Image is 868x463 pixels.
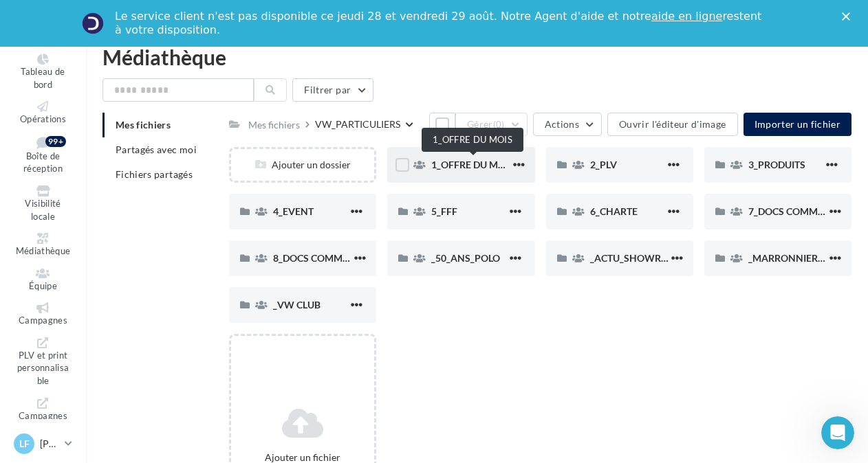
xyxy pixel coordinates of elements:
[23,150,63,174] span: Boîte de réception
[11,265,75,295] a: Équipe
[590,252,685,264] span: _ACTU_SHOWROOM
[273,252,395,264] span: 8_DOCS COMMUNICATION
[20,113,66,124] span: Opérations
[590,159,617,170] span: 2_PLV
[115,10,764,37] div: Le service client n'est pas disponible ce jeudi 28 et vendredi 29 août. Notre Agent d'aide et not...
[11,230,75,260] a: Médiathèque
[11,300,75,329] a: Campagnes
[651,10,722,23] a: aide en ligne
[248,118,300,132] div: Mes fichiers
[17,410,69,447] span: Campagnes DataOnDemand
[11,335,75,389] a: PLV et print personnalisable
[748,252,838,264] span: _MARRONNIERS_25
[21,66,65,90] span: Tableau de bord
[748,159,805,170] span: 3_PRODUITS
[29,280,57,291] span: Équipe
[17,350,69,386] span: PLV et print personnalisable
[455,113,528,136] button: Gérer(0)
[25,198,61,222] span: Visibilité locale
[431,252,500,264] span: _50_ANS_POLO
[590,205,638,217] span: 6_CHARTE
[842,12,856,21] div: Fermer
[431,205,457,217] span: 5_FFF
[19,437,30,451] span: LF
[315,117,400,131] div: VW_PARTICULIERS
[273,299,321,310] span: _VW CLUB
[11,183,75,225] a: Visibilité locale
[116,119,171,131] span: Mes fichiers
[11,395,75,450] a: Campagnes DataOnDemand
[116,144,197,155] span: Partagés avec moi
[821,416,854,449] iframe: Intercom live chat
[102,47,851,67] div: Médiathèque
[533,113,602,136] button: Actions
[82,12,104,34] img: Profile image for Service-Client
[744,113,852,136] button: Importer un fichier
[607,113,737,136] button: Ouvrir l'éditeur d'image
[11,98,75,128] a: Opérations
[116,168,193,180] span: Fichiers partagés
[292,78,373,102] button: Filtrer par
[493,119,505,130] span: (0)
[431,159,514,170] span: 1_OFFRE DU MOIS
[45,136,66,147] div: 99+
[16,245,71,256] span: Médiathèque
[545,118,579,130] span: Actions
[40,437,59,451] p: [PERSON_NAME]
[755,118,841,130] span: Importer un fichier
[273,205,314,217] span: 4_EVENT
[422,128,523,152] div: 1_OFFRE DU MOIS
[11,431,75,457] a: LF [PERSON_NAME]
[11,133,75,177] a: Boîte de réception 99+
[11,51,75,93] a: Tableau de bord
[231,158,374,172] div: Ajouter un dossier
[748,205,859,217] span: 7_DOCS COMMERCIAUX
[19,315,67,326] span: Campagnes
